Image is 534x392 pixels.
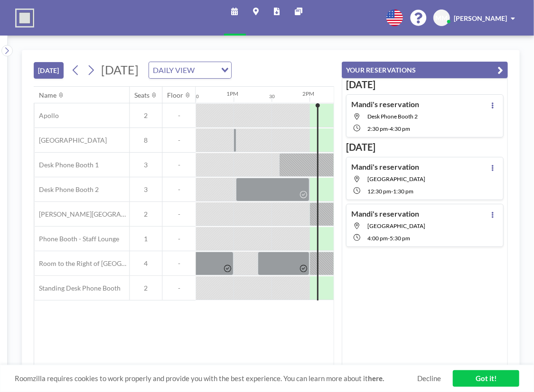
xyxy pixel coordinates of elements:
span: - [162,111,196,120]
span: 4 [130,259,162,268]
span: - [162,161,196,169]
div: Seats [134,91,150,100]
span: - [162,259,196,268]
span: - [388,235,390,242]
div: 2PM [302,90,314,97]
h4: Mandi's reservation [351,100,419,109]
span: Roomzilla requires cookies to work properly and provide you with the best experience. You can lea... [15,374,417,383]
img: organization-logo [15,9,34,27]
div: Floor [167,91,183,100]
span: 8 [130,136,162,145]
a: here. [368,374,384,383]
div: 30 [193,93,199,100]
span: 4:00 PM [367,235,388,242]
span: Standing Desk Phone Booth [34,284,121,292]
span: DAILY VIEW [151,64,197,76]
span: 2 [130,111,162,120]
span: Phone Booth - Staff Lounge [34,235,119,243]
span: Apollo [34,111,59,120]
span: Brooklyn Bridge [367,175,425,182]
span: 3 [130,185,162,194]
button: [DATE] [34,62,64,79]
span: - [162,210,196,219]
span: 1:30 PM [393,188,413,195]
h4: Mandi's reservation [351,209,419,219]
span: 2:30 PM [367,125,388,132]
span: - [162,136,196,145]
span: [GEOGRAPHIC_DATA] [34,136,107,145]
span: - [162,284,196,292]
span: 12:30 PM [367,188,391,195]
button: YOUR RESERVATIONS [342,62,508,78]
div: Name [39,91,56,100]
span: 3 [130,161,162,169]
span: [PERSON_NAME][GEOGRAPHIC_DATA] [34,210,129,219]
span: 2 [130,284,162,292]
span: 4:30 PM [390,125,410,132]
div: Search for option [149,62,231,78]
span: [DATE] [101,63,139,77]
span: Desk Phone Booth 2 [367,113,418,120]
input: Search for option [197,64,215,76]
div: 30 [269,93,275,100]
span: [PERSON_NAME] [454,14,507,22]
h4: Mandi's reservation [351,162,419,172]
span: - [391,188,393,195]
span: Brooklyn Bridge [367,222,425,229]
span: Desk Phone Booth 1 [34,161,99,169]
span: 5:30 PM [390,235,410,242]
h3: [DATE] [346,141,504,153]
span: 2 [130,210,162,219]
h3: [DATE] [346,79,504,91]
span: - [162,235,196,243]
span: 1 [130,235,162,243]
span: - [388,125,390,132]
span: - [162,185,196,194]
span: Room to the Right of [GEOGRAPHIC_DATA] [34,259,129,268]
span: MM [436,14,448,22]
a: Got it! [453,370,519,387]
a: Decline [417,374,441,383]
span: Desk Phone Booth 2 [34,185,99,194]
div: 1PM [226,90,238,97]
